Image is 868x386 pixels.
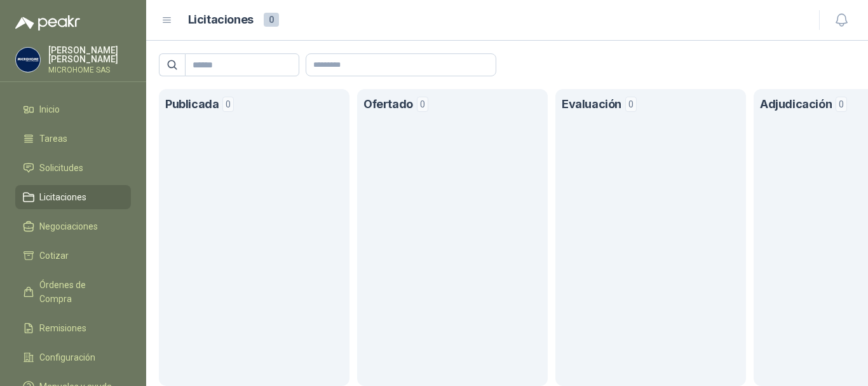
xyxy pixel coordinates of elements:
span: Tareas [39,132,67,146]
span: Licitaciones [39,190,86,204]
a: Inicio [15,97,131,121]
span: Solicitudes [39,161,83,175]
a: Licitaciones [15,185,131,209]
h1: Licitaciones [188,11,254,29]
img: Logo peakr [15,15,80,31]
p: [PERSON_NAME] [PERSON_NAME] [48,46,131,64]
span: Cotizar [39,249,69,263]
span: Negociaciones [39,219,98,233]
p: MICROHOME SAS [48,66,131,74]
span: 0 [625,97,637,112]
span: 0 [417,97,428,112]
h1: Adjudicación [760,95,832,114]
h1: Publicada [165,95,219,114]
h1: Evaluación [562,95,621,114]
a: Negociaciones [15,214,131,238]
span: 0 [222,97,234,112]
img: Company Logo [16,48,40,72]
a: Cotizar [15,244,131,268]
span: Órdenes de Compra [39,278,119,306]
a: Remisiones [15,316,131,340]
span: Configuración [39,350,95,364]
h1: Ofertado [363,95,413,114]
a: Solicitudes [15,156,131,180]
span: 0 [264,13,279,27]
span: Remisiones [39,321,86,335]
span: 0 [836,97,847,112]
a: Órdenes de Compra [15,273,131,311]
a: Tareas [15,127,131,151]
a: Configuración [15,345,131,369]
span: Inicio [39,102,60,116]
